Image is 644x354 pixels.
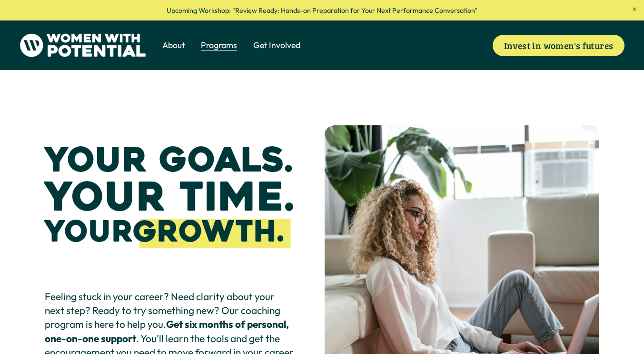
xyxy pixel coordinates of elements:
span: Get Involved [253,40,300,51]
span: About [162,40,185,51]
a: Invest in women's futures [493,35,625,56]
img: Women With Potential [20,33,147,57]
span: Programs [201,40,237,51]
a: folder dropdown [201,39,237,52]
h1: Your Goals. [45,143,293,177]
a: folder dropdown [253,39,300,52]
span: Growth [133,213,277,251]
a: folder dropdown [162,39,185,52]
strong: Get six months of personal, one-on-one support [45,318,291,344]
h1: Your Time. [45,177,294,217]
h1: Your . [45,217,284,246]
